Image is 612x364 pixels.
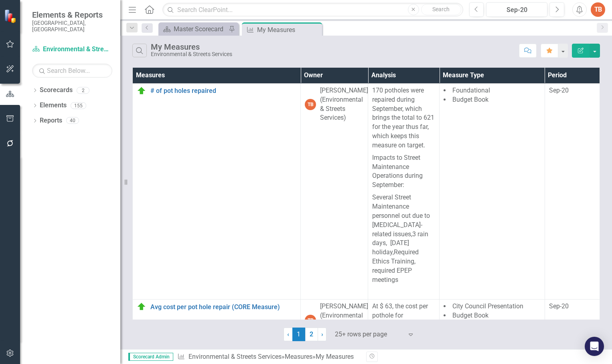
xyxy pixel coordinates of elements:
[287,330,289,338] span: ‹
[320,86,368,123] div: [PERSON_NAME] (Environmental & Streets Services)
[128,353,173,361] span: Scorecard Admin
[372,86,435,152] p: 170 potholes were repaired during September, which brings the total to 621 for the year thus far,...
[174,24,227,34] div: Master Scorecard
[292,328,305,341] span: 1
[137,86,146,96] img: On Target
[372,152,435,191] p: Impacts to Street Maintenance Operations during September:
[452,302,523,310] span: City Council Presentation
[316,353,354,360] div: My Measures
[40,116,62,125] a: Reports
[585,337,604,356] div: Open Intercom Messenger
[372,191,435,286] p: Several Street Maintenance personnel out due to [MEDICAL_DATA]-related issues,
[489,5,545,15] div: Sep-20
[40,101,67,110] a: Elements
[32,20,112,33] small: [GEOGRAPHIC_DATA], [GEOGRAPHIC_DATA]
[452,86,490,94] span: Foundational
[452,312,488,319] span: Budget Book
[591,2,605,17] button: TB
[486,2,547,17] button: Sep-20
[452,96,488,103] span: Budget Book
[301,83,368,300] td: Double-Click to Edit
[4,9,18,23] img: ClearPoint Strategy
[188,353,282,360] a: Environmental & Streets Services
[77,87,89,94] div: 2
[133,83,301,300] td: Double-Click to Edit Right Click for Context Menu
[549,86,596,95] div: Sep-20
[257,25,320,35] div: My Measures
[162,3,463,17] input: Search ClearPoint...
[32,10,112,20] span: Elements & Reports
[372,230,428,256] span: 3 rain days, [DATE] holiday,
[305,99,316,110] div: TB
[71,102,86,109] div: 155
[150,87,296,95] a: # of pot holes repaired
[160,24,227,34] a: Master Scorecard
[305,328,318,341] a: 2
[177,352,360,362] div: » »
[368,83,440,300] td: Double-Click to Edit
[32,64,112,78] input: Search Below...
[432,6,450,12] span: Search
[32,45,112,54] a: Environmental & Streets Services
[421,4,461,15] button: Search
[137,302,146,312] img: On Target
[66,117,79,124] div: 40
[151,42,232,51] div: My Measures
[151,51,232,57] div: Environmental & Streets Services
[440,83,545,300] td: Double-Click to Edit
[549,302,596,311] div: Sep-20
[285,353,312,360] a: Measures
[372,248,419,284] span: Required Ethics Training, required EPEP meetings
[321,330,323,338] span: ›
[150,304,296,311] a: Avg cost per pot hole repair (CORE Measure)
[40,86,73,95] a: Scorecards
[305,315,316,326] div: TB
[320,302,368,338] div: [PERSON_NAME] (Environmental & Streets Services)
